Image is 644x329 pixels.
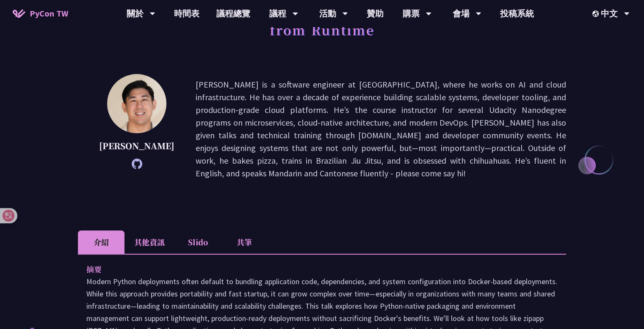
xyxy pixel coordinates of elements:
[30,7,68,20] span: PyCon TW
[4,3,77,24] a: PyCon TW
[592,11,601,17] img: Locale Icon
[124,230,174,254] li: 其他資訊
[196,78,566,180] p: [PERSON_NAME] is a software engineer at [GEOGRAPHIC_DATA], where he works on AI and cloud infrast...
[86,263,541,275] p: 摘要
[78,230,124,254] li: 介紹
[99,140,174,152] p: [PERSON_NAME]
[13,9,25,18] img: Home icon of PyCon TW 2025
[107,74,166,133] img: Justin Lee
[174,230,221,254] li: Slido
[221,230,268,254] li: 共筆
